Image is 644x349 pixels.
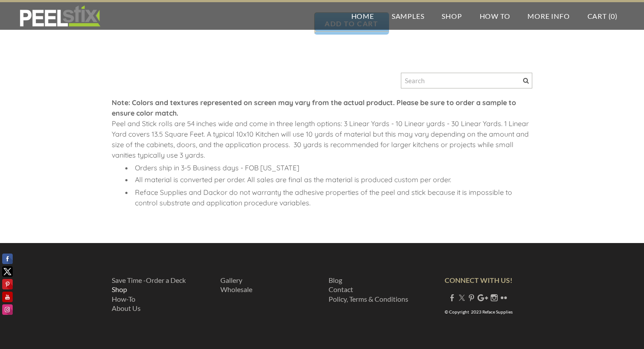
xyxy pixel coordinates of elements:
[112,295,135,303] a: How-To
[329,276,342,284] a: Blog
[220,276,242,284] a: Gallery​
[329,285,353,293] a: Contact
[445,309,513,314] font: © Copyright 2023 Reface Supplies
[478,293,488,302] a: Plus
[611,12,615,20] span: 0
[523,78,529,84] span: Search
[18,5,102,27] img: REFACE SUPPLIES
[112,98,516,117] font: Note: Colors and textures represented on screen may vary from the actual product. Please be sure ...
[133,162,532,173] li: Orders ship in 3-5 Business days - FOB [US_STATE]
[383,2,433,30] a: Samples
[133,174,532,185] li: All material is converted per order. All sales are final as the material is produced custom per o...
[500,293,507,302] a: Flickr
[133,187,532,208] li: Reface Supplies and Dackor do not warranty the adhesive properties of the peel and stick because ...
[519,2,578,30] a: More Info
[112,285,127,293] a: Shop
[343,2,383,30] a: Home
[220,285,252,293] a: ​Wholesale
[445,276,513,284] strong: CONNECT WITH US!
[112,119,529,159] span: Peel and Stick rolls are 54 inches wide and come in three length options: 3 Linear Yards - 10 Lin...
[471,2,519,30] a: How To
[468,293,475,302] a: Pinterest
[579,2,626,30] a: Cart (0)
[112,276,186,284] a: Save Time -Order a Deck
[112,304,141,312] a: About Us
[491,293,498,302] a: Instagram
[220,276,252,294] font: ​
[449,293,456,302] a: Facebook
[329,295,408,303] a: Policy, Terms & Conditions
[458,293,465,302] a: Twitter
[401,73,532,88] input: Search
[433,2,471,30] a: Shop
